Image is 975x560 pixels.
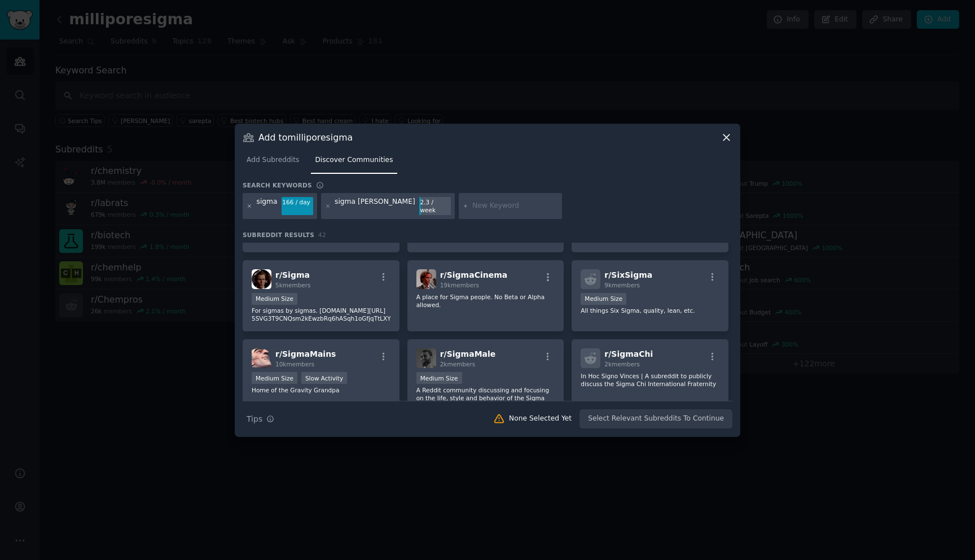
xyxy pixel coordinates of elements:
[252,386,390,394] p: Home of the Gravity Grandpa
[275,349,336,358] span: r/ SigmaMains
[440,349,496,358] span: r/ SigmaMale
[252,372,297,384] div: Medium Size
[604,270,652,279] span: r/ SixSigma
[581,307,719,314] p: All things Six Sigma, quality, lean, etc.
[416,386,555,410] p: A Reddit community discussing and focusing on the life, style and behavior of the Sigma [DEMOGRAP...
[243,231,314,239] span: Subreddit Results
[247,155,299,165] span: Add Subreddits
[275,361,314,368] span: 10k members
[604,349,653,358] span: r/ SigmaChi
[252,269,271,289] img: Sigma
[419,197,451,215] div: 2.3 / week
[275,270,310,279] span: r/ Sigma
[416,372,462,384] div: Medium Size
[318,231,326,238] span: 42
[252,348,271,368] img: SigmaMains
[335,197,415,215] div: sigma [PERSON_NAME]
[243,409,278,429] button: Tips
[440,282,479,288] span: 19k members
[416,348,436,368] img: SigmaMale
[243,151,303,174] a: Add Subreddits
[581,372,719,388] p: In Hoc Signo Vinces | A subreddit to publicly discuss the Sigma Chi International Fraternity
[472,201,558,211] input: New Keyword
[243,181,312,189] h3: Search keywords
[604,361,640,368] span: 2k members
[311,151,397,174] a: Discover Communities
[252,293,297,305] div: Medium Size
[604,282,640,288] span: 9k members
[282,197,313,207] div: 166 / day
[440,361,476,368] span: 2k members
[301,372,347,384] div: Slow Activity
[275,282,311,288] span: 5k members
[581,293,626,305] div: Medium Size
[257,197,278,215] div: sigma
[416,269,436,289] img: SigmaCinema
[440,270,508,279] span: r/ SigmaCinema
[509,414,572,424] div: None Selected Yet
[252,307,390,322] p: For sigmas by sigmas. [DOMAIN_NAME][URL] 5SVG3T9CNQsm2kEwzbRq6hASqh1oGfjqTtLXYUibpump
[416,293,555,309] p: A place for Sigma people. No Beta or Alpha allowed.
[315,155,393,165] span: Discover Communities
[247,413,262,425] span: Tips
[258,132,353,143] h3: Add to milliporesigma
